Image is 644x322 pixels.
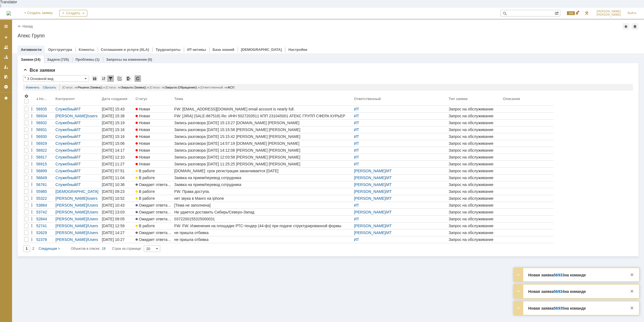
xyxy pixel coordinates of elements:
a: ИТ [354,141,359,146]
a: [PERSON_NAME] [55,217,87,221]
a: users [88,196,97,201]
span: Ожидает ответа контрагента [136,217,190,221]
a: Ожидает ответа контрагента [134,229,173,236]
div: Сортировка... [100,75,107,82]
a: Служебный [55,169,76,173]
div: Не удается доставить Сибирь/Северо-Запад [174,210,352,214]
a: [DATE] 09:05 [101,216,134,222]
a: ИТ [354,121,359,125]
a: IT [77,121,81,125]
div: Дата создания [102,97,128,101]
a: Служебный [55,121,76,125]
a: Новая [134,126,173,133]
a: не пришла отбивка [173,229,353,236]
div: Экспорт списка [125,75,132,82]
div: Запрос на обслуживание [449,217,501,221]
div: [DATE] 12:59 [102,224,125,228]
div: [DATE] 10:36 [102,182,125,187]
div: 56917 [36,155,53,159]
a: 56929 [35,140,54,147]
div: [DATE] 15:38 [102,114,125,118]
a: Трудозатраты [156,48,181,52]
a: Создать заявку [2,33,10,42]
a: ИТ [354,114,359,118]
div: FW: Права доступа. [174,189,352,194]
div: 53884 [36,203,53,207]
span: Новая [136,155,150,159]
a: ИТ [387,182,392,187]
div: Заявка на прием/перевод сотрудника [174,176,352,180]
a: IT [77,155,81,159]
span: [PERSON_NAME] [597,13,621,16]
a: ИТ [387,169,392,173]
div: Запрос на обслуживание [449,176,501,180]
th: Контрагент [54,93,101,106]
a: Служебный [55,127,76,132]
a: Сбросить [43,84,56,91]
a: [DEMOGRAPHIC_DATA][PERSON_NAME] [55,189,99,198]
a: Запись разговора [DATE] 14:57:19 [DOMAIN_NAME] [PERSON_NAME] [173,140,353,147]
a: Служебный [55,182,76,187]
a: Соглашения и услуги (SLA) [101,48,149,52]
a: 56917 [35,154,54,160]
div: [DATE] 14:17 [102,148,125,152]
a: 55322 [35,195,54,202]
div: [DATE] 09:05 [102,217,125,221]
div: [Тема не заполнена] [174,203,352,207]
a: Запись разговора [DATE] 15:15:58 [PERSON_NAME] [PERSON_NAME] [173,126,353,133]
a: Новая [134,154,173,160]
a: 56935 [35,106,54,112]
a: Запрос на обслуживание [448,209,502,215]
a: Запрос на обслуживание [448,120,502,126]
a: [PERSON_NAME] [354,176,386,180]
a: Клиенты [79,48,94,52]
a: ИТ [387,196,392,201]
a: Запись разговора [DATE] 15:13:27 [DOMAIN_NAME] [PERSON_NAME] [173,120,353,126]
span: Ожидает ответа контрагента [136,203,190,207]
div: 53742 [36,210,53,214]
div: 56931 [36,127,53,132]
div: Запрос на обслуживание [449,121,501,125]
a: FW: FW: Изменения на площадке РТС-тендер (44-фз) при подаче структурированной формы заявки [173,223,353,229]
a: Запросы на изменение [106,57,147,62]
a: Новая [134,140,173,147]
div: Запрос на обслуживание [449,203,501,207]
a: Оргструктура [48,48,72,52]
a: ИТ [354,107,359,111]
a: [DATE] 15:06 [101,140,134,147]
a: [PERSON_NAME] [55,196,87,201]
a: Не удается доставить Сибирь/Северо-Запад [173,209,353,215]
a: Новая [134,161,173,167]
div: [DATE] 15:16 [102,134,125,139]
div: Запрос на обслуживание [449,127,501,132]
a: IT [77,176,81,180]
a: [DATE] 14:27 [101,229,134,236]
span: В работе [136,189,155,194]
a: ИТ [354,155,359,159]
a: [DATE] 15:16 [101,126,134,133]
div: Обновлять список [134,75,141,82]
div: Добавить в избранное [623,23,629,30]
a: Служебный [55,141,76,146]
div: 56929 [36,141,53,146]
a: IT [77,134,81,139]
div: [DATE] 15:19 [102,121,125,125]
div: Контрагент [55,97,76,101]
div: Ответственный [354,97,382,101]
a: 55985 [35,188,54,195]
div: Запрос на обслуживание [449,107,501,111]
a: [PERSON_NAME][PERSON_NAME] [593,8,624,19]
a: [PERSON_NAME] [354,169,386,173]
a: Служебный [55,148,76,152]
a: Запись разговора [DATE] 12:03:58 [PERSON_NAME] [PERSON_NAME] [173,154,353,160]
a: ИТ-активы [187,48,206,52]
a: Заявка на прием/перевод сотрудника [173,181,353,188]
span: В работе [136,196,155,201]
a: IT [77,107,81,111]
a: IT [77,141,81,146]
a: ИТ [354,162,359,166]
a: Запрос на обслуживание [448,147,502,154]
div: Запись разговора [DATE] 11:25:25 [PERSON_NAME] [PERSON_NAME] [174,162,352,166]
a: В работе [134,223,173,229]
th: Номер [35,93,54,106]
